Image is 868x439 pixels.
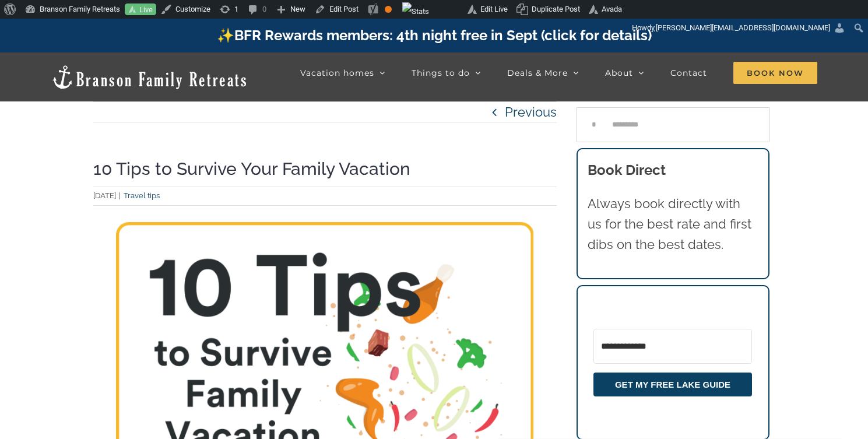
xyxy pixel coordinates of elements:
[605,69,633,77] span: About
[116,191,124,200] span: |
[507,69,568,77] span: Deals & More
[577,107,612,142] input: Search
[593,373,752,396] button: GET MY FREE LAKE GUIDE
[733,62,817,84] span: Book Now
[505,102,557,122] a: Previous
[412,69,470,77] span: Things to do
[605,61,644,85] a: About
[670,69,707,77] span: Contact
[670,61,707,85] a: Contact
[93,157,557,181] h1: 10 Tips to Survive Your Family Vacation
[733,61,817,85] a: Book Now
[402,2,429,21] img: Views over 48 hours. Click for more Jetpack Stats.
[588,161,666,178] b: Book Direct
[124,191,160,200] a: Travel tips
[300,61,817,85] nav: Main Menu
[507,61,579,85] a: Deals & More
[125,3,156,16] a: Live
[588,194,758,255] p: Always book directly with us for the best rate and first dibs on the best dates.
[300,61,385,85] a: Vacation homes
[385,6,392,13] div: OK
[577,107,769,142] input: Search...
[217,27,652,44] a: ✨BFR Rewards members: 4th night free in Sept (click for details)
[412,61,481,85] a: Things to do
[656,23,830,32] span: [PERSON_NAME][EMAIL_ADDRESS][DOMAIN_NAME]
[51,64,248,90] img: Branson Family Retreats Logo
[93,191,116,200] span: [DATE]
[616,19,628,37] div: View security scan details
[628,19,850,37] a: Howdy,
[593,329,752,364] input: Email Address
[300,69,374,77] span: Vacation homes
